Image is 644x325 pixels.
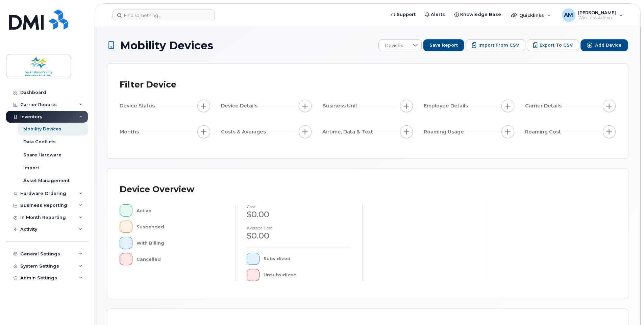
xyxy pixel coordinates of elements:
h4: cost [247,204,351,209]
span: Mobility Devices [120,40,213,51]
span: Costs & Averages [221,128,268,135]
div: Cancelled [137,253,225,265]
div: Unsubsidized [264,269,352,281]
span: Carrier Details [525,102,564,109]
div: Filter Device [120,76,176,94]
span: Device Details [221,102,259,109]
button: Export to CSV [527,39,579,51]
span: Airtime, Data & Text [322,128,375,135]
span: Add Device [595,42,622,48]
span: Business Unit [322,102,360,109]
button: Save Report [423,39,464,51]
div: $0.00 [247,209,351,220]
span: Employee Details [424,102,470,109]
div: Active [137,204,225,217]
span: Import from CSV [478,42,519,48]
span: Save Report [429,42,458,48]
div: Suspended [137,221,225,233]
div: $0.00 [247,230,351,242]
div: Subsidized [264,253,352,265]
span: Devices [379,40,409,52]
div: With Billing [137,237,225,249]
span: Export to CSV [540,42,573,48]
span: Device Status [120,102,157,109]
button: Import from CSV [466,39,525,51]
div: Device Overview [120,181,194,198]
h4: Average cost [247,226,351,230]
span: Months [120,128,141,135]
span: Roaming Cost [525,128,563,135]
button: Add Device [580,39,628,51]
span: Roaming Usage [424,128,466,135]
